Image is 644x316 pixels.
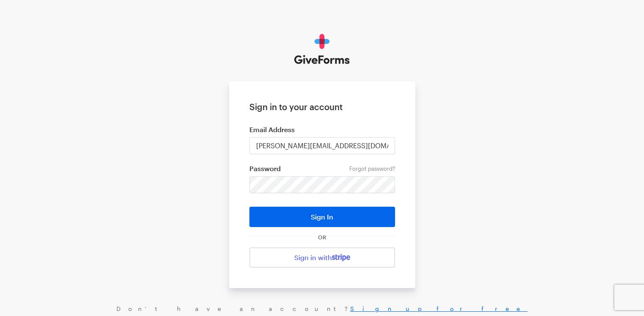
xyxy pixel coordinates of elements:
[316,234,328,241] span: OR
[349,165,395,172] a: Forgot password?
[294,34,350,64] img: GiveForms
[350,305,528,312] a: Sign up for free
[249,164,395,173] label: Password
[249,102,395,112] h1: Sign in to your account
[249,247,395,268] a: Sign in with
[249,125,395,134] label: Email Address
[332,254,350,261] img: stripe-07469f1003232ad58a8838275b02f7af1ac9ba95304e10fa954b414cd571f63b.svg
[8,305,636,313] div: Don’t have an account?
[249,207,395,227] button: Sign In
